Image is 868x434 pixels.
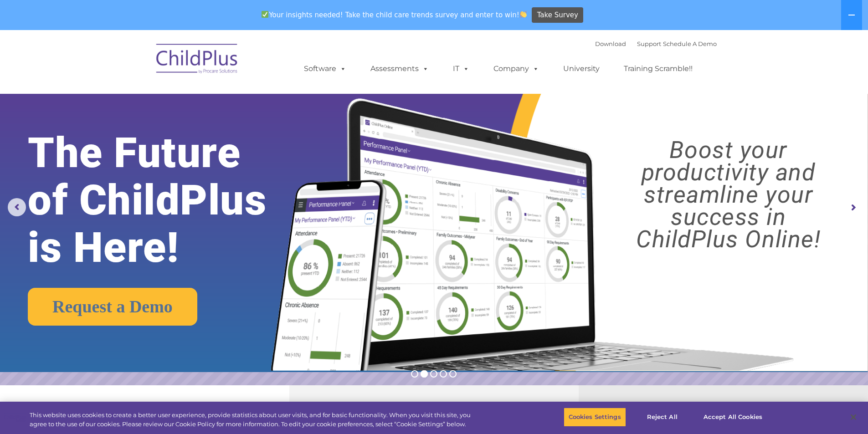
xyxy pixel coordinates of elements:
span: Your insights needed! Take the child care trends survey and enter to win! [258,6,531,24]
button: Close [843,407,863,427]
a: Support [637,40,661,47]
a: Request a Demo [28,288,197,326]
span: Take Survey [537,7,578,23]
a: Take Survey [532,7,583,23]
a: University [554,60,609,78]
a: Download [595,40,626,47]
img: ChildPlus by Procare Solutions [152,37,243,83]
a: Assessments [361,60,438,78]
button: Accept All Cookies [699,408,767,427]
a: Software [295,60,355,78]
img: 👏 [520,11,527,18]
button: Cookies Settings [564,408,626,427]
a: IT [444,60,478,78]
rs-layer: The Future of ChildPlus is Here! [28,129,305,271]
a: Company [484,60,548,78]
font: | [595,40,717,47]
a: Training Scramble!! [615,60,702,78]
div: This website uses cookies to create a better user experience, provide statistics about user visit... [30,411,478,429]
button: Reject All [634,408,691,427]
img: ✅ [262,11,268,18]
rs-layer: Boost your productivity and streamline your success in ChildPlus Online! [600,139,857,250]
a: Schedule A Demo [663,40,717,47]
